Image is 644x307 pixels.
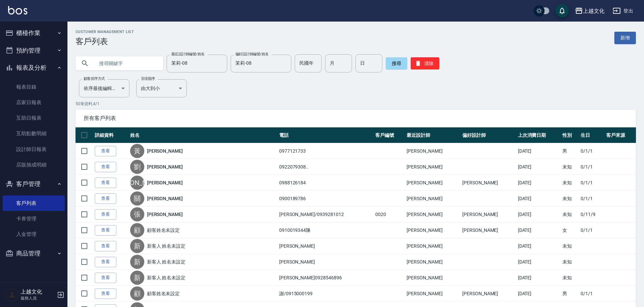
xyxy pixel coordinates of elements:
a: 新客人 姓名未設定 [147,274,186,281]
a: 查看 [95,209,116,220]
button: 客戶管理 [3,175,65,193]
a: 顧客姓名未設定 [147,290,180,297]
div: 新 [130,271,144,285]
a: 查看 [95,225,116,236]
button: 上越文化 [572,4,607,18]
td: 0/1/1 [579,143,605,159]
td: 0/1/1 [579,159,605,175]
button: 報表及分析 [3,59,65,76]
td: 未知 [561,270,579,286]
div: [PERSON_NAME] [130,176,144,190]
div: 依序最後編輯時間 [79,79,129,97]
td: [PERSON_NAME] [405,207,461,222]
td: 0922079308.. [277,159,374,175]
a: 互助日報表 [3,110,65,126]
td: [DATE] [516,270,561,286]
a: 新客人 姓名未設定 [147,243,186,249]
td: [PERSON_NAME]0928546896 [277,270,374,286]
td: 0/1/1 [579,286,605,302]
p: 服務人員 [21,295,55,301]
th: 電話 [277,127,374,143]
a: 新增 [614,32,636,44]
div: 顧 [130,223,144,237]
button: save [555,4,569,18]
div: 張 [130,207,144,221]
img: Person [5,288,19,302]
a: 查看 [95,288,116,299]
td: [PERSON_NAME] [405,143,461,159]
td: [DATE] [516,286,561,302]
td: [PERSON_NAME] [405,270,461,286]
p: 50 筆資料, 4 / 1 [76,101,636,107]
a: [PERSON_NAME] [147,211,183,218]
td: [PERSON_NAME] [405,175,461,191]
td: [PERSON_NAME] [461,286,516,302]
label: 顧客排序方式 [84,76,105,81]
td: 男 [561,286,579,302]
a: [PERSON_NAME] [147,148,183,154]
td: 未知 [561,207,579,222]
a: 查看 [95,178,116,188]
th: 客戶編號 [374,127,405,143]
td: [DATE] [516,143,561,159]
div: 上越文化 [583,7,605,15]
th: 生日 [579,127,605,143]
td: [PERSON_NAME] [461,175,516,191]
td: 未知 [561,191,579,207]
td: [DATE] [516,222,561,238]
div: 顧 [130,286,144,301]
h3: 客戶列表 [76,37,134,46]
a: 卡券管理 [3,211,65,226]
div: 劉 [130,160,144,174]
td: [DATE] [516,175,561,191]
h5: 上越文化 [21,288,55,295]
button: 預約管理 [3,42,65,59]
button: 搜尋 [386,57,407,69]
label: 偏好設計師編號/姓名 [235,52,269,57]
th: 上次消費日期 [516,127,561,143]
td: 0/1/1 [579,175,605,191]
a: 互助點數明細 [3,126,65,141]
td: 0977121733 [277,143,374,159]
input: 搜尋關鍵字 [94,54,158,72]
div: 關 [130,191,144,206]
td: 未知 [561,254,579,270]
td: [DATE] [516,159,561,175]
th: 客戶來源 [605,127,636,143]
th: 詳細資料 [93,127,128,143]
td: 未知 [561,238,579,254]
td: 男 [561,143,579,159]
button: 櫃檯作業 [3,24,65,42]
button: 清除 [411,57,439,69]
h2: Customer Management List [76,30,134,34]
td: 0020 [374,207,405,222]
a: 查看 [95,162,116,172]
td: [PERSON_NAME] [461,222,516,238]
td: [DATE] [516,191,561,207]
a: 查看 [95,273,116,283]
th: 性別 [561,127,579,143]
td: [PERSON_NAME] [405,286,461,302]
td: [PERSON_NAME] [405,254,461,270]
td: [DATE] [516,207,561,222]
button: 商品管理 [3,245,65,262]
a: 查看 [95,193,116,204]
td: 0/11/9 [579,207,605,222]
a: [PERSON_NAME] [147,163,183,170]
a: 客戶列表 [3,195,65,211]
td: 女 [561,222,579,238]
a: 店販抽成明細 [3,157,65,173]
div: 新 [130,255,144,269]
a: 店家日報表 [3,95,65,110]
td: 0988126184 [277,175,374,191]
td: 0900189786 [277,191,374,207]
td: [PERSON_NAME] [461,207,516,222]
td: 未知 [561,159,579,175]
a: 查看 [95,146,116,156]
a: 查看 [95,257,116,267]
td: [DATE] [516,238,561,254]
td: 未知 [561,175,579,191]
td: 0/1/1 [579,191,605,207]
td: [PERSON_NAME] [405,222,461,238]
td: 0/1/1 [579,222,605,238]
